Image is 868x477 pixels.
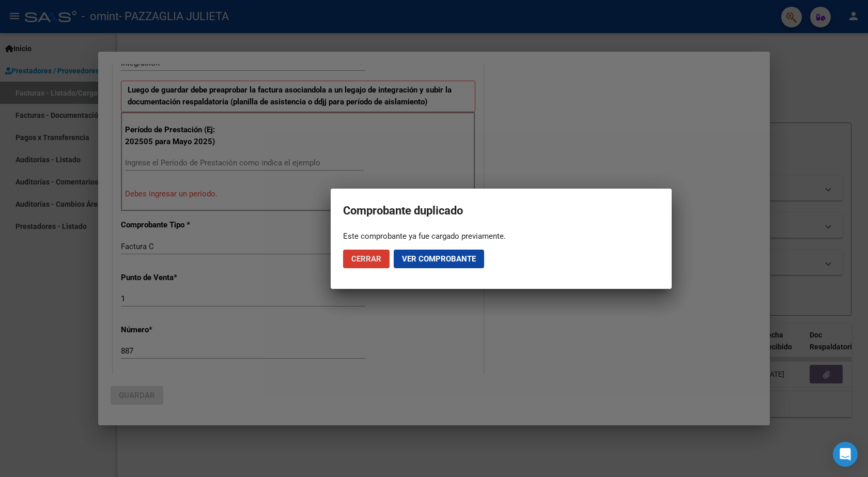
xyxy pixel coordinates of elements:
span: Cerrar [351,254,381,264]
div: Open Intercom Messenger [833,442,858,467]
div: Este comprobante ya fue cargado previamente. [343,231,659,241]
button: Ver comprobante [394,250,484,268]
span: Ver comprobante [402,254,476,264]
button: Cerrar [343,250,390,268]
h2: Comprobante duplicado [343,201,659,221]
